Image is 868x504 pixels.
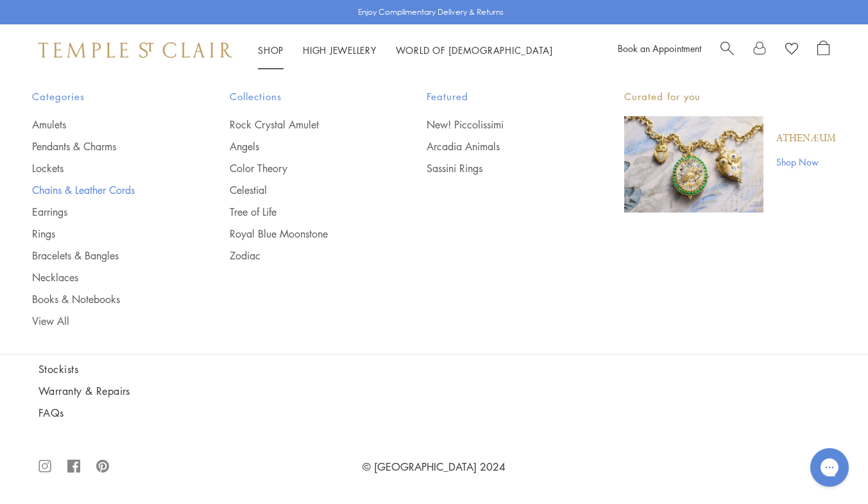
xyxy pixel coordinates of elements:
span: Collections [230,89,376,105]
a: Rock Crystal Amulet [230,117,376,132]
a: Pendants & Charms [32,139,178,153]
a: Chains & Leather Cords [32,183,178,197]
a: Arcadia Animals [427,139,573,153]
p: Curated for you [624,89,836,105]
a: Open Shopping Bag [817,40,830,60]
a: Color Theory [230,161,376,175]
a: Bracelets & Bangles [32,248,178,263]
a: Book an Appointment [618,42,701,55]
a: Lockets [32,161,178,175]
a: Angels [230,139,376,153]
a: Tree of Life [230,205,376,219]
a: World of [DEMOGRAPHIC_DATA]World of [DEMOGRAPHIC_DATA] [396,44,553,56]
a: © [GEOGRAPHIC_DATA] 2024 [362,460,506,474]
a: Rings [32,227,178,241]
a: Zodiac [230,248,376,263]
a: Shop Now [776,155,836,169]
a: Sassini Rings [427,161,573,175]
span: Categories [32,89,178,105]
a: Celestial [230,183,376,197]
a: Warranty & Repairs [38,384,176,398]
a: FAQs [38,406,176,420]
a: ShopShop [258,44,284,56]
a: Amulets [32,117,178,132]
a: Athenæum [776,132,836,146]
nav: Main navigation [258,42,553,58]
a: Stockists [38,362,176,376]
a: Search [720,40,734,60]
a: View Wishlist [785,40,798,60]
a: Royal Blue Moonstone [230,227,376,241]
a: New! Piccolissimi [427,117,573,132]
a: View All [32,314,178,328]
span: Featured [427,89,573,105]
a: Books & Notebooks [32,292,178,306]
a: High JewelleryHigh Jewellery [303,44,377,56]
a: Necklaces [32,270,178,284]
img: Temple St. Clair [38,42,232,58]
p: Enjoy Complimentary Delivery & Returns [358,6,504,19]
a: Earrings [32,205,178,219]
iframe: Gorgias live chat messenger [804,444,855,491]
